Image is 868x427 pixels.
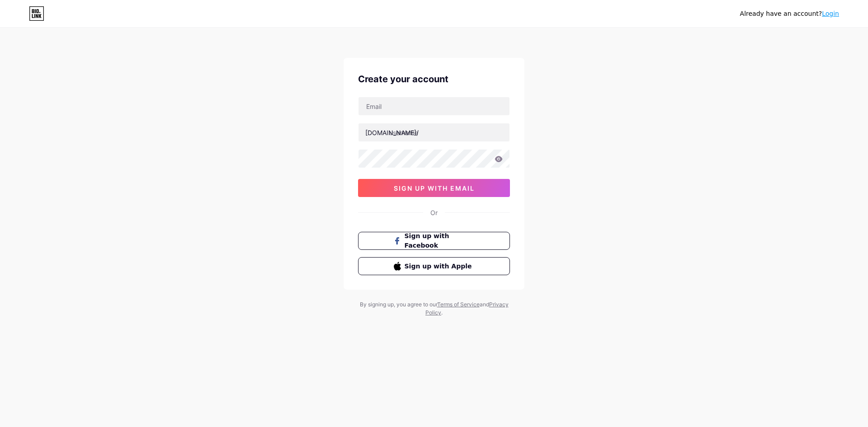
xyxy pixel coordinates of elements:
a: Login [822,10,839,17]
span: Sign up with Apple [405,262,475,271]
div: [DOMAIN_NAME]/ [365,128,419,137]
a: Terms of Service [437,301,480,308]
div: By signing up, you agree to our and . [357,300,511,317]
input: Email [359,97,509,115]
span: sign up with email [394,184,475,192]
div: Already have an account? [740,9,839,19]
div: Create your account [358,72,510,86]
input: username [359,123,509,141]
div: Or [430,208,438,217]
button: Sign up with Apple [358,257,510,275]
button: Sign up with Facebook [358,232,510,250]
button: sign up with email [358,179,510,197]
span: Sign up with Facebook [405,231,475,250]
